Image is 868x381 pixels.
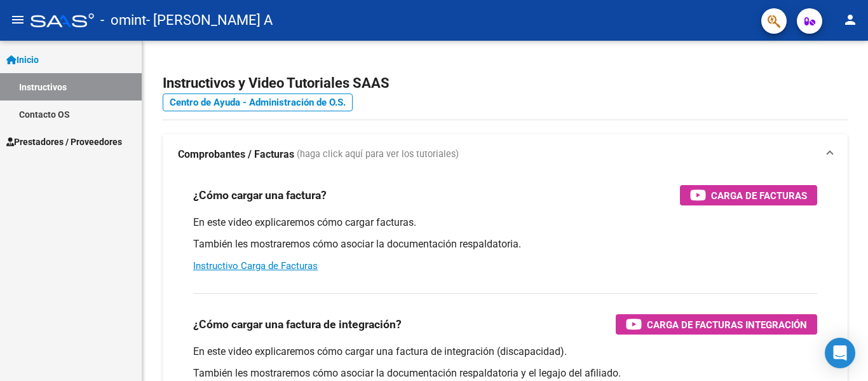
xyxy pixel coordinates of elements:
[193,366,817,380] p: También les mostraremos cómo asociar la documentación respaldatoria y el legajo del afiliado.
[146,6,273,34] span: - [PERSON_NAME] A
[825,338,855,368] div: Open Intercom Messenger
[193,216,817,230] p: En este video explicaremos cómo cargar facturas.
[193,315,402,333] h3: ¿Cómo cargar una factura de integración?
[193,237,817,251] p: También les mostraremos cómo asociar la documentación respaldatoria.
[711,188,807,204] span: Carga de Facturas
[843,12,858,27] mat-icon: person
[680,185,817,205] button: Carga de Facturas
[6,53,39,67] span: Inicio
[193,186,327,204] h3: ¿Cómo cargar una factura?
[10,12,25,27] mat-icon: menu
[616,314,817,335] button: Carga de Facturas Integración
[100,6,146,34] span: - omint
[647,317,807,333] span: Carga de Facturas Integración
[178,148,294,162] strong: Comprobantes / Facturas
[193,260,318,272] a: Instructivo Carga de Facturas
[163,71,848,95] h2: Instructivos y Video Tutoriales SAAS
[163,134,848,175] mat-expansion-panel-header: Comprobantes / Facturas (haga click aquí para ver los tutoriales)
[6,135,122,149] span: Prestadores / Proveedores
[297,148,459,162] span: (haga click aquí para ver los tutoriales)
[193,345,817,359] p: En este video explicaremos cómo cargar una factura de integración (discapacidad).
[163,94,353,111] a: Centro de Ayuda - Administración de O.S.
